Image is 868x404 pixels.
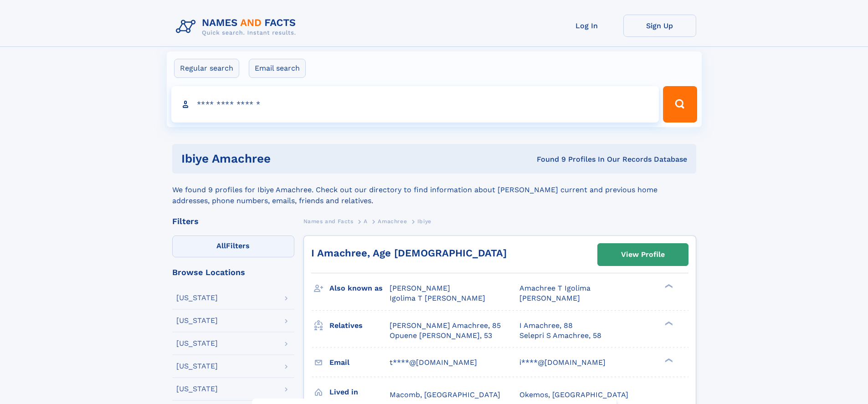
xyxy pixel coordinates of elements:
div: ❯ [663,357,673,363]
span: A [364,218,368,225]
span: Ibiye [417,218,431,225]
a: I Amachree, Age [DEMOGRAPHIC_DATA] [311,247,507,259]
a: Opuene [PERSON_NAME], 53 [390,331,492,341]
a: [PERSON_NAME] Amachree, 85 [390,321,501,331]
div: We found 9 profiles for Ibiye Amachree. Check out our directory to find information about [PERSON... [172,174,696,206]
a: Names and Facts [303,215,354,227]
span: Okemos, [GEOGRAPHIC_DATA] [519,390,628,399]
h3: Email [329,355,390,370]
label: Regular search [174,59,239,78]
label: Email search [249,59,306,78]
div: [US_STATE] [176,294,218,302]
div: Browse Locations [172,268,294,276]
div: [US_STATE] [176,385,218,393]
a: Log In [550,15,623,37]
h3: Also known as [329,281,390,296]
span: Amachree T Igolima [519,284,591,292]
a: I Amachree, 88 [519,321,573,331]
span: Amachree [378,218,407,225]
div: Filters [172,217,294,225]
h3: Relatives [329,318,390,333]
a: A [364,215,368,227]
div: View Profile [621,244,665,265]
span: [PERSON_NAME] [519,294,580,302]
h3: Lived in [329,384,390,400]
div: ❯ [663,283,673,289]
h1: ibiye amachree [181,153,404,164]
div: Found 9 Profiles In Our Records Database [404,154,687,164]
div: [US_STATE] [176,317,218,324]
a: Sign Up [623,15,696,37]
label: Filters [172,235,294,257]
span: Macomb, [GEOGRAPHIC_DATA] [390,390,500,399]
a: Amachree [378,215,407,227]
button: Search Button [663,86,697,123]
a: View Profile [598,244,688,266]
div: ❯ [663,320,673,326]
input: search input [171,86,659,123]
div: [US_STATE] [176,363,218,370]
span: [PERSON_NAME] [390,284,450,292]
span: All [216,241,226,250]
div: [US_STATE] [176,340,218,347]
img: Logo Names and Facts [172,15,303,39]
a: Selepri S Amachree, 58 [519,331,601,341]
span: Igolima T [PERSON_NAME] [390,294,485,302]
